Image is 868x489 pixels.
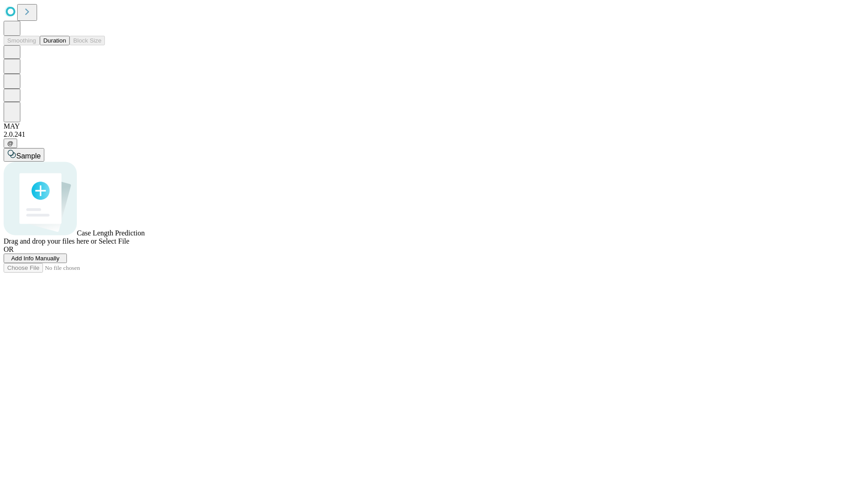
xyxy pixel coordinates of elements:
[4,245,14,253] span: OR
[16,152,41,160] span: Sample
[99,237,129,245] span: Select File
[77,229,145,237] span: Case Length Prediction
[4,139,17,148] button: @
[70,36,105,45] button: Block Size
[7,140,14,147] span: @
[4,130,864,139] div: 2.0.241
[4,254,67,263] button: Add Info Manually
[4,36,40,45] button: Smoothing
[40,36,70,45] button: Duration
[11,255,60,262] span: Add Info Manually
[4,122,864,130] div: MAY
[4,148,44,162] button: Sample
[4,237,97,245] span: Drag and drop your files here or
